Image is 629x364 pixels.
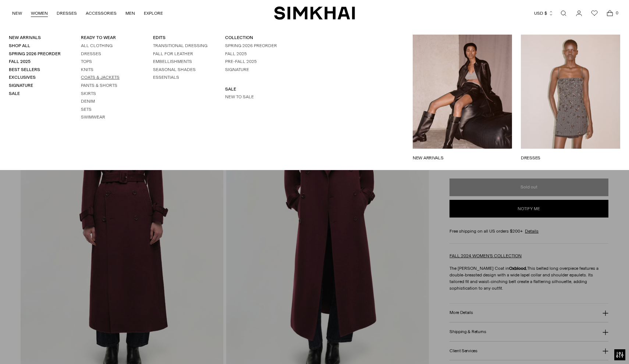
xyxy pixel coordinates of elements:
[614,10,620,16] span: 0
[86,5,117,21] a: ACCESSORIES
[572,6,586,21] a: Go to the account page
[587,6,602,21] a: Wishlist
[12,5,22,21] a: NEW
[144,5,163,21] a: EXPLORE
[603,6,617,21] a: Open cart modal
[534,5,554,21] button: USD $
[274,6,355,20] a: SIMKHAI
[57,5,77,21] a: DRESSES
[125,5,135,21] a: MEN
[31,5,48,21] a: WOMEN
[556,6,571,21] a: Open search modal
